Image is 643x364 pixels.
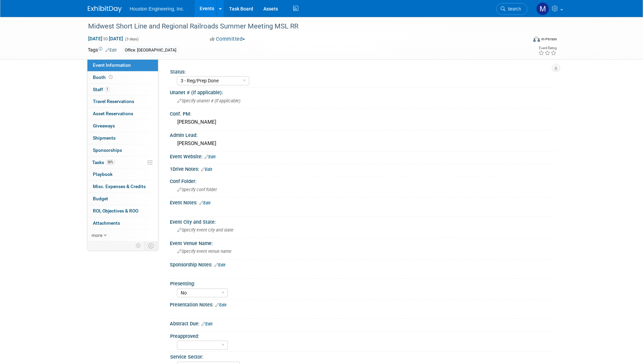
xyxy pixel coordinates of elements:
[170,67,552,75] div: Status:
[87,132,158,144] a: Shipments
[496,3,527,15] a: Search
[214,263,225,267] a: Edit
[175,138,550,149] div: [PERSON_NAME]
[170,198,556,206] div: Event Notes:
[93,62,131,68] span: Event Information
[170,87,556,96] div: Unanet # (if applicable):
[92,160,115,165] span: Tasks
[93,220,120,226] span: Attachments
[201,322,213,326] a: Edit
[177,98,240,103] span: Specify unanet # (if applicable)
[87,108,158,120] a: Asset Reservations
[93,208,138,214] span: ROI, Objectives & ROO
[93,75,114,80] span: Booth
[88,46,117,54] td: Tags
[177,249,232,254] span: Specify event venue name
[87,72,158,83] a: Booth
[170,319,556,327] div: Abstract Due:
[170,176,556,185] div: Conf Folder:
[93,87,110,92] span: Staff
[93,171,113,177] span: Playbook
[538,46,557,50] div: Event Rating
[170,151,556,160] div: Event Website:
[201,167,212,172] a: Edit
[86,20,517,33] div: Midwest Short Line and Regional Railroads Summer Meeting MSL RR
[87,96,158,107] a: Travel Reservations
[170,130,556,139] div: Admin Lead:
[170,279,552,287] div: Presenting:
[170,260,556,268] div: Sponsorship Notes:
[505,6,521,12] span: Search
[102,36,109,41] span: to
[87,205,158,217] a: ROI, Objectives & ROO
[87,181,158,193] a: Misc. Expenses & Credits
[177,227,234,232] span: Specify event city and state
[87,229,158,241] a: more
[87,84,158,96] a: Staff1
[170,109,556,117] div: Conf. PM:
[170,217,556,225] div: Event City and State:
[133,241,144,250] td: Personalize Event Tab Strip
[93,196,108,201] span: Budget
[175,117,550,127] div: [PERSON_NAME]
[204,155,216,159] a: Edit
[92,232,102,238] span: more
[88,6,122,13] img: ExhibitDay
[88,36,123,42] span: [DATE] [DATE]
[106,160,115,165] span: 50%
[541,37,557,42] div: In-Person
[87,217,158,229] a: Attachments
[93,135,116,141] span: Shipments
[533,36,540,42] img: Format-Inperson.png
[87,120,158,132] a: Giveaways
[170,164,556,173] div: 1Drive Notes:
[130,6,184,12] span: Houston Engineering, Inc.
[105,87,110,92] span: 1
[536,2,549,15] img: Megan Spence
[170,300,556,308] div: Presentation Notes:
[93,99,134,104] span: Travel Reservations
[87,59,158,71] a: Event Information
[87,168,158,180] a: Playbook
[170,331,552,340] div: Preapproved:
[487,35,557,45] div: Event Format
[105,48,117,53] a: Edit
[87,157,158,168] a: Tasks50%
[93,147,122,153] span: Sponsorships
[207,36,248,43] button: Committed
[93,184,146,189] span: Misc. Expenses & Credits
[170,352,552,360] div: Service Sector:
[170,238,556,247] div: Event Venue Name:
[107,75,114,80] span: Booth not reserved yet
[215,303,226,307] a: Edit
[87,193,158,205] a: Budget
[123,47,178,54] div: Office: [GEOGRAPHIC_DATA]
[144,241,158,250] td: Toggle Event Tabs
[124,37,139,41] span: (3 days)
[93,111,133,116] span: Asset Reservations
[199,201,210,205] a: Edit
[177,187,217,192] span: Specify conf folder
[87,144,158,156] a: Sponsorships
[93,123,115,128] span: Giveaways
